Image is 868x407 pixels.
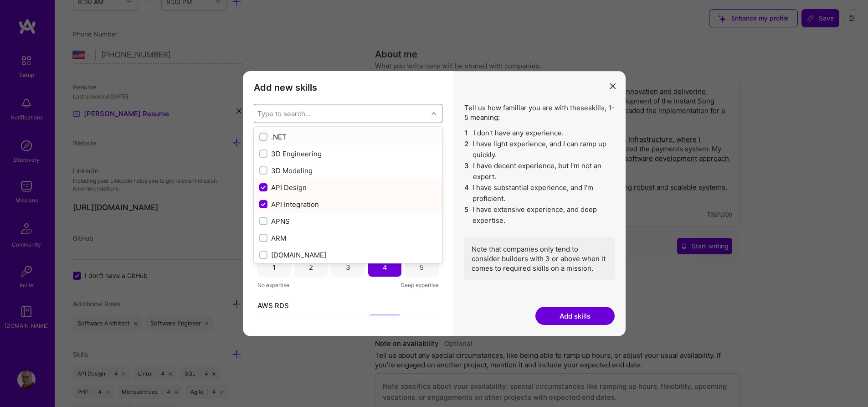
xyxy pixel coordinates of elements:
span: No expertise [257,280,289,290]
i: icon Close [610,83,616,89]
button: Add skills [535,307,615,325]
div: 3D Modeling [259,166,437,175]
div: 2 [309,263,313,272]
div: modal [243,71,626,336]
span: 3 [464,160,469,182]
div: .NET [259,132,437,142]
div: [DOMAIN_NAME] [259,250,437,260]
span: AWS RDS [257,301,289,310]
span: 1 [464,128,470,139]
div: 3D Engineering [259,149,437,159]
li: I have light experience, and I can ramp up quickly. [464,139,615,160]
div: 4 [383,263,387,272]
span: Deep expertise [401,280,439,290]
div: Tell us how familiar you are with these skills , 1-5 meaning: [464,103,615,280]
div: 1 [272,263,276,272]
li: I have substantial experience, and I’m proficient. [464,182,615,204]
li: I have decent experience, but I'm not an expert. [464,160,615,182]
div: ARM [259,233,437,243]
div: API Design [259,183,437,192]
div: 3 [346,263,350,272]
div: Type to search... [257,108,311,118]
span: 5 [464,204,469,226]
span: 4 [464,182,469,204]
div: APNS [259,216,437,226]
div: 5 [420,263,424,272]
h3: Add new skills [254,82,442,93]
div: Note that companies only tend to consider builders with 3 or above when it comes to required skil... [464,237,615,280]
div: API Integration [259,200,437,209]
li: I have extensive experience, and deep expertise. [464,204,615,226]
i: icon Chevron [431,111,436,116]
span: 2 [464,139,469,160]
li: I don't have any experience. [464,128,615,139]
